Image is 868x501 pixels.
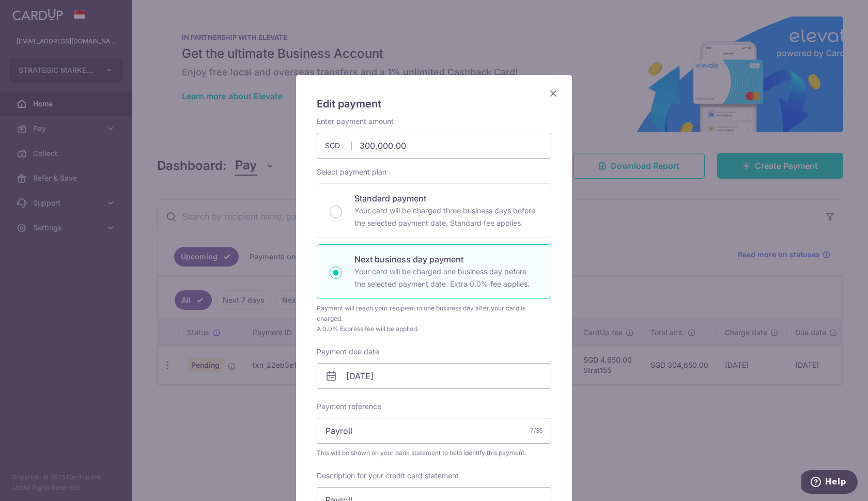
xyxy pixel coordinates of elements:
label: Select payment plan [317,167,386,177]
h5: Edit payment [317,96,551,112]
iframe: Opens a widget where you can find more information [801,470,858,496]
label: Description for your credit card statement [317,471,459,481]
input: 0.00 [317,133,551,159]
span: SGD [325,140,352,151]
label: Enter payment amount [317,116,394,127]
label: Payment reference [317,401,381,412]
input: DD / MM / YYYY [317,363,551,389]
div: 7/35 [530,426,543,436]
div: Payment will reach your recipient in one business day after your card is charged. [317,303,551,324]
p: Your card will be charged one business day before the selected payment date. Extra 0.0% fee applies. [354,265,538,290]
p: Next business day payment [354,253,538,265]
button: Close [547,87,560,100]
span: This will be shown on your bank statement to help identify this payment. [317,448,551,458]
p: Your card will be charged three business days before the selected payment date. Standard fee appl... [354,205,538,229]
label: Payment due date [317,347,379,357]
p: Standard payment [354,192,538,205]
div: A 0.0% Express fee will be applied. [317,324,551,334]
